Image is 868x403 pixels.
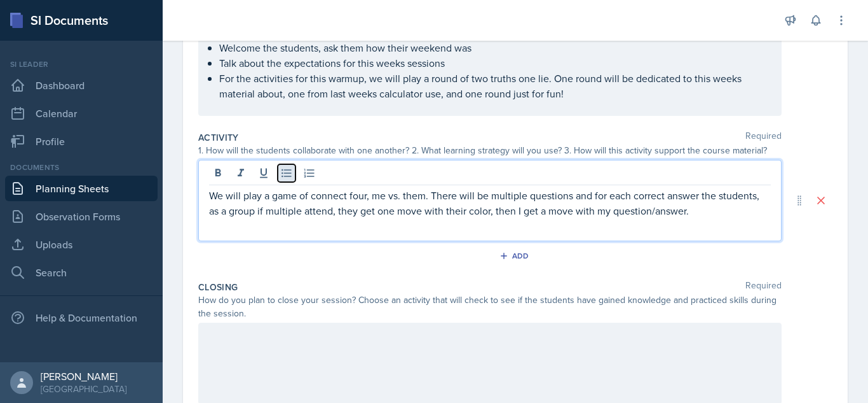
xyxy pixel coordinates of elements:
[209,188,771,218] p: We will play a game of connect four, me vs. them. There will be multiple questions and for each c...
[5,305,158,330] div: Help & Documentation
[5,129,158,154] a: Profile
[5,260,158,285] a: Search
[41,370,126,383] div: [PERSON_NAME]
[5,204,158,229] a: Observation Forms
[198,131,239,144] label: Activity
[41,383,126,395] div: [GEOGRAPHIC_DATA]
[198,293,782,320] div: How do you plan to close your session? Choose an activity that will check to see if the students ...
[745,131,782,144] span: Required
[745,281,782,293] span: Required
[5,101,158,126] a: Calendar
[495,246,536,265] button: Add
[5,59,158,70] div: Si leader
[198,144,782,157] div: 1. How will the students collaborate with one another? 2. What learning strategy will you use? 3....
[5,232,158,257] a: Uploads
[5,176,158,201] a: Planning Sheets
[5,73,158,98] a: Dashboard
[502,251,529,261] div: Add
[198,281,238,293] label: Closing
[5,162,158,173] div: Documents
[219,40,771,55] p: Welcome the students, ask them how their weekend was
[219,71,771,101] p: For the activities for this warmup, we will play a round of two truths one lie. One round will be...
[219,55,771,71] p: Talk about the expectations for this weeks sessions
